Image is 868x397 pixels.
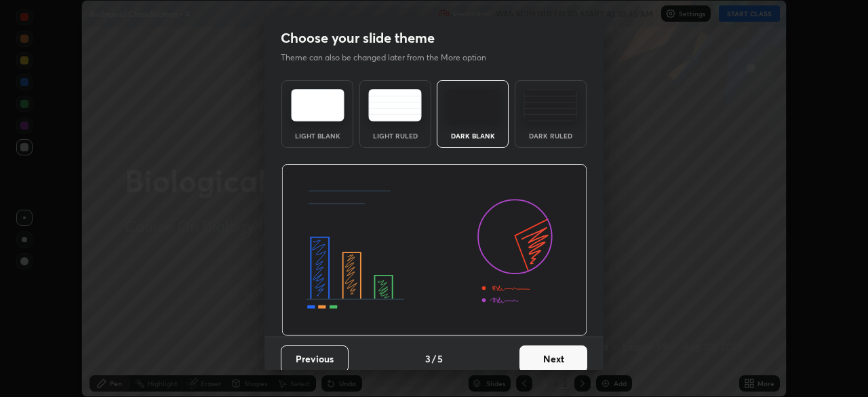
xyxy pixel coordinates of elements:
p: Theme can also be changed later from the More option [281,52,500,64]
button: Next [519,345,587,373]
img: lightRuledTheme.5fabf969.svg [368,89,422,121]
div: Dark Blank [446,132,500,139]
h4: 3 [425,352,431,366]
img: darkTheme.f0cc69e5.svg [446,89,500,121]
div: Light Blank [290,132,344,139]
button: Previous [281,345,349,373]
h2: Choose your slide theme [281,29,435,47]
div: Dark Ruled [524,132,578,139]
img: darkThemeBanner.d06ce4a2.svg [281,164,587,337]
img: lightTheme.e5ed3b09.svg [291,89,344,121]
h4: / [432,352,436,366]
div: Light Ruled [368,132,422,139]
h4: 5 [437,352,443,366]
img: darkRuledTheme.de295e13.svg [524,89,577,121]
